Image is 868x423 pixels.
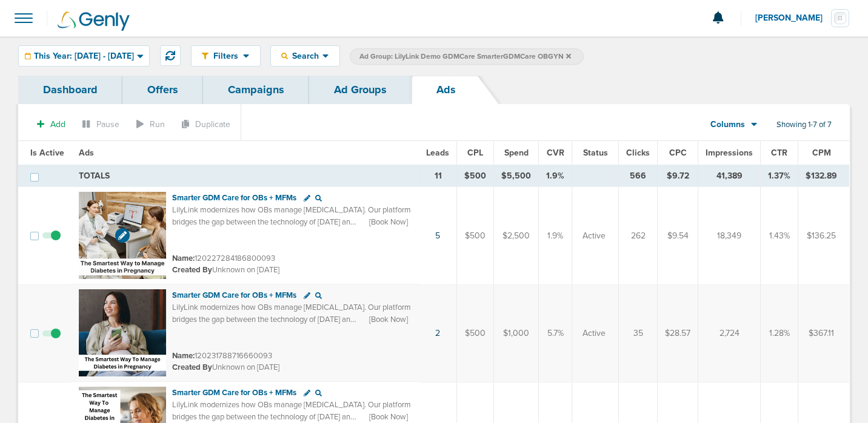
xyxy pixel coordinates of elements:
[369,412,408,422] span: [Book Now]
[494,165,539,187] td: $5,500
[172,351,272,361] small: 120231788716660093
[494,284,539,382] td: $1,000
[706,148,753,158] span: Impressions
[539,187,572,285] td: 1.9%
[172,254,195,263] span: Name:
[34,52,134,61] span: This Year: [DATE] - [DATE]
[504,148,529,158] span: Spend
[619,284,658,382] td: 35
[619,187,658,285] td: 262
[467,148,483,158] span: CPL
[457,187,494,285] td: $500
[172,264,279,275] small: Unknown on [DATE]
[172,388,296,398] span: Smarter GDM Care for OBs + MFMs
[426,148,449,158] span: Leads
[412,76,481,104] a: Ads
[79,289,166,376] img: Ad image
[172,193,296,203] span: Smarter GDM Care for OBs + MFMs
[369,217,408,228] span: [Book Now]
[761,165,798,187] td: 1.37%
[369,314,408,325] span: [Book Now]
[698,165,761,187] td: 41,389
[761,187,798,285] td: 1.43%
[698,187,761,285] td: 18,349
[494,187,539,285] td: $2,500
[58,11,130,31] img: Genly
[798,284,850,382] td: $367.11
[547,148,564,158] span: CVR
[798,165,850,187] td: $132.89
[669,148,687,158] span: CPC
[79,148,94,158] span: Ads
[583,148,608,158] span: Status
[457,165,494,187] td: $500
[172,362,279,373] small: Unknown on [DATE]
[798,187,850,285] td: $136.25
[309,76,412,104] a: Ad Groups
[359,51,571,62] span: Ad Group: LilyLink Demo GDMCare SmarterGDMCare OBGYN
[288,51,322,61] span: Search
[771,148,787,158] span: CTR
[583,230,606,242] span: Active
[658,165,698,187] td: $9.72
[658,284,698,382] td: $28.57
[457,284,494,382] td: $500
[72,165,419,187] td: TOTALS
[419,165,457,187] td: 11
[30,148,64,158] span: Is Active
[79,192,166,279] img: Ad image
[435,328,440,338] a: 2
[710,119,745,131] span: Columns
[583,327,606,339] span: Active
[172,205,411,262] span: LilyLink modernizes how OBs manage [MEDICAL_DATA]. Our platform bridges the gap between the techn...
[172,362,212,372] span: Created By
[172,265,212,275] span: Created By
[30,116,72,133] button: Add
[619,165,658,187] td: 566
[203,76,309,104] a: Campaigns
[172,290,296,300] span: Smarter GDM Care for OBs + MFMs
[626,148,650,158] span: Clicks
[755,14,831,22] span: [PERSON_NAME]
[539,284,572,382] td: 5.7%
[50,119,65,130] span: Add
[698,284,761,382] td: 2,724
[18,76,122,104] a: Dashboard
[812,148,831,158] span: CPM
[172,303,411,359] span: LilyLink modernizes how OBs manage [MEDICAL_DATA]. Our platform bridges the gap between the techn...
[172,254,275,263] small: 120227284186800093
[435,231,440,241] a: 5
[761,284,798,382] td: 1.28%
[658,187,698,285] td: $9.54
[209,51,243,61] span: Filters
[122,76,203,104] a: Offers
[776,120,832,130] span: Showing 1-7 of 7
[172,351,195,361] span: Name:
[539,165,572,187] td: 1.9%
